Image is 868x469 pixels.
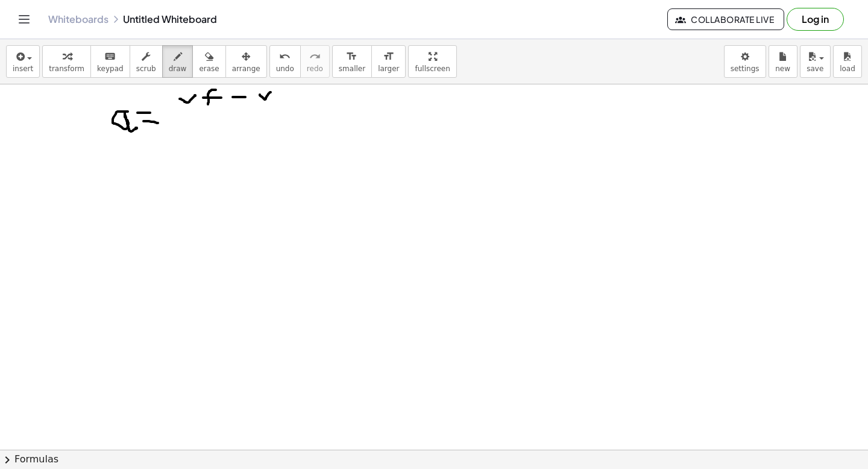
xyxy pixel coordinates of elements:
span: new [775,65,790,73]
button: erase [192,45,225,78]
span: scrub [136,65,156,73]
span: smaller [339,65,365,73]
button: load [833,45,862,78]
span: load [840,65,855,73]
button: insert [6,45,40,78]
button: Collaborate Live [667,8,784,30]
button: settings [724,45,766,78]
span: larger [378,65,399,73]
a: Whiteboards [48,13,108,25]
button: redoredo [300,45,330,78]
button: arrange [225,45,267,78]
button: Log in [787,8,844,31]
button: fullscreen [408,45,456,78]
span: insert [13,65,33,73]
button: draw [162,45,193,78]
button: save [800,45,831,78]
button: format_sizesmaller [332,45,372,78]
span: undo [276,65,294,73]
i: redo [309,49,321,64]
button: scrub [130,45,163,78]
button: transform [42,45,91,78]
span: transform [49,65,84,73]
button: format_sizelarger [371,45,406,78]
button: keyboardkeypad [90,45,130,78]
i: format_size [346,49,357,64]
button: undoundo [269,45,301,78]
span: keypad [97,65,124,73]
span: fullscreen [415,65,450,73]
span: arrange [232,65,260,73]
span: erase [199,65,219,73]
i: keyboard [104,49,116,64]
span: save [807,65,823,73]
button: new [769,45,797,78]
button: Toggle navigation [14,10,34,29]
i: undo [279,49,291,64]
span: settings [731,65,759,73]
span: Collaborate Live [678,14,774,25]
span: draw [169,65,187,73]
span: redo [307,65,323,73]
i: format_size [383,49,394,64]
